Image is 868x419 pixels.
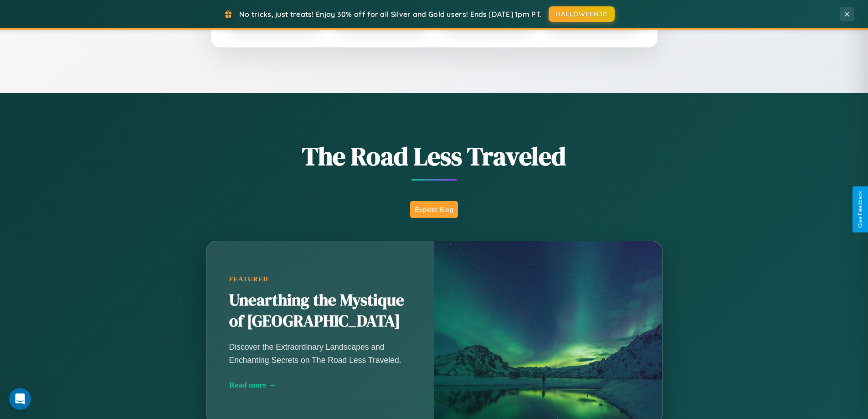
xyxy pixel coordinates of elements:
h2: Unearthing the Mystique of [GEOGRAPHIC_DATA] [229,290,411,332]
span: No tricks, just treats! Enjoy 30% off for all Silver and Gold users! Ends [DATE] 1pm PT. [239,10,542,19]
button: HALLOWEEN30 [549,6,615,22]
p: Discover the Extraordinary Landscapes and Enchanting Secrets on The Road Less Traveled. [229,341,411,366]
button: Explore Blog [410,201,458,218]
div: Featured [229,275,411,283]
div: Read more → [229,380,411,390]
h1: The Road Less Traveled [161,139,708,174]
div: Give Feedback [857,191,863,228]
iframe: Intercom live chat [9,388,31,410]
